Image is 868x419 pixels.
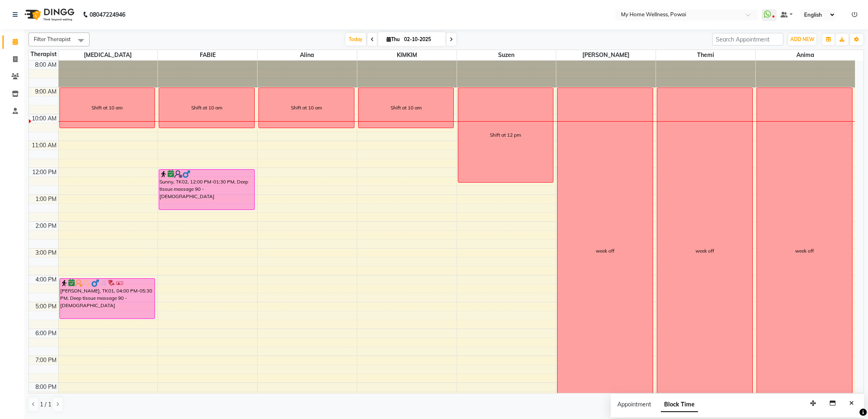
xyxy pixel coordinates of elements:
[158,50,257,60] span: FABIE
[661,397,698,412] span: Block Time
[33,61,58,69] div: 8:00 AM
[490,131,521,139] div: Shift at 12 pm
[795,247,814,255] div: week off
[385,36,402,42] span: Thu
[402,33,442,46] input: 2025-10-02
[656,50,755,60] span: Themi
[391,104,422,111] div: Shift at 10 am
[357,50,457,60] span: KIMKIM
[21,3,77,26] img: logo
[34,275,58,284] div: 4:00 PM
[34,356,58,364] div: 7:00 PM
[790,36,814,42] span: ADD NEW
[30,141,58,150] div: 11:00 AM
[34,36,71,42] span: Filter Therapist
[34,195,58,203] div: 1:00 PM
[34,249,58,257] div: 3:00 PM
[788,34,816,45] button: ADD NEW
[291,104,322,111] div: Shift at 10 am
[40,400,51,409] span: 1 / 1
[258,50,357,60] span: Alina
[846,397,857,410] button: Close
[34,302,58,311] div: 5:00 PM
[60,279,155,319] div: [PERSON_NAME], TK01, 04:00 PM-05:30 PM, Deep tissue massage 90 - [DEMOGRAPHIC_DATA]
[29,50,58,59] div: Therapist
[345,33,366,46] span: Today
[617,401,651,408] span: Appointment
[695,247,714,255] div: week off
[457,50,556,60] span: Suzen
[31,168,58,177] div: 12:00 PM
[159,170,254,209] div: Sunny, TK02, 12:00 PM-01:30 PM, Deep tissue massage 90 - [DEMOGRAPHIC_DATA]
[92,104,122,111] div: Shift at 10 am
[33,87,58,96] div: 9:00 AM
[596,247,614,255] div: week off
[191,104,222,111] div: Shift at 10 am
[34,383,58,391] div: 8:00 PM
[556,50,656,60] span: [PERSON_NAME]
[30,114,58,123] div: 10:00 AM
[756,50,855,60] span: Anima
[90,3,125,26] b: 08047224946
[34,329,58,338] div: 6:00 PM
[34,222,58,230] div: 2:00 PM
[59,50,158,60] span: [MEDICAL_DATA]
[712,33,783,46] input: Search Appointment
